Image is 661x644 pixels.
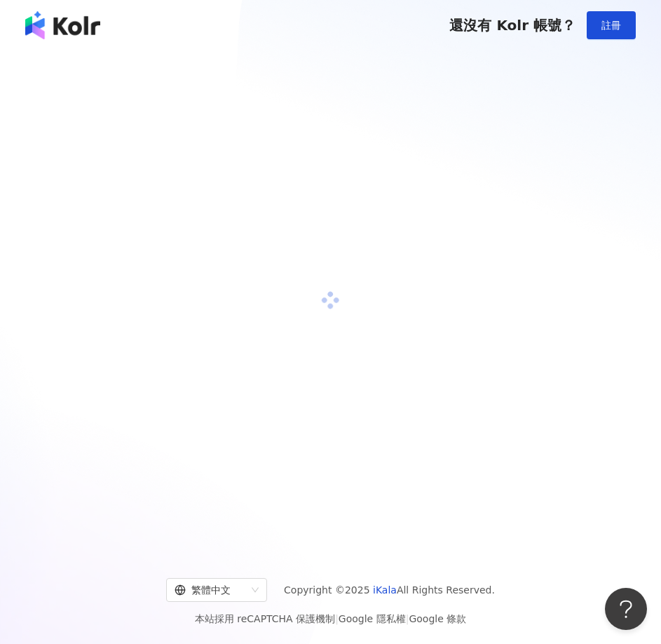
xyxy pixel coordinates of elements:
[284,582,495,598] span: Copyright © 2025 All Rights Reserved.
[339,613,406,624] a: Google 隱私權
[409,613,466,624] a: Google 條款
[601,20,621,31] span: 註冊
[605,588,647,630] iframe: Help Scout Beacon - Open
[587,11,636,39] button: 註冊
[449,17,575,34] span: 還沒有 Kolr 帳號？
[335,613,339,624] span: |
[406,613,409,624] span: |
[175,579,246,601] div: 繁體中文
[373,584,397,596] a: iKala
[195,610,466,627] span: 本站採用 reCAPTCHA 保護機制
[25,11,100,39] img: logo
